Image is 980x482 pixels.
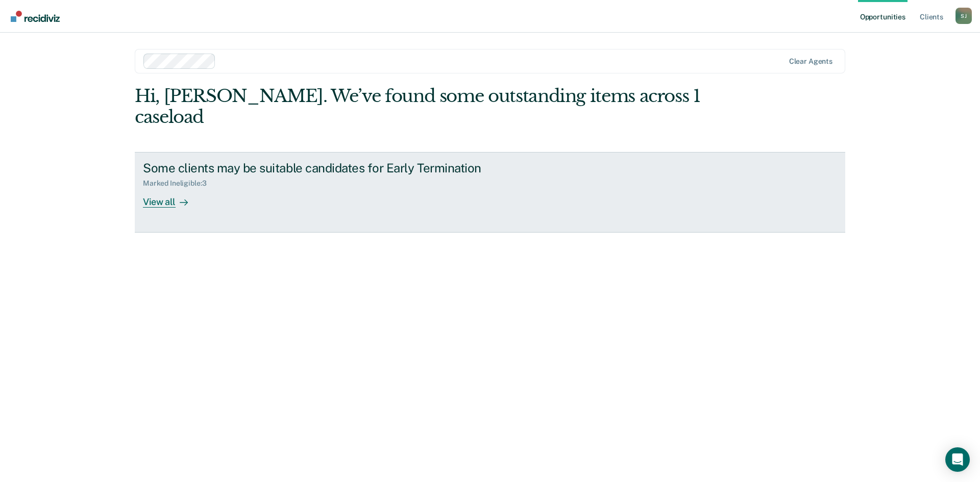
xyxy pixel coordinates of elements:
div: Open Intercom Messenger [945,447,970,472]
div: Clear agents [789,57,832,66]
button: Profile dropdown button [955,8,972,24]
img: Recidiviz [11,11,60,22]
div: View all [143,188,200,208]
div: Marked Ineligible : 3 [143,179,214,188]
a: Some clients may be suitable candidates for Early TerminationMarked Ineligible:3View all [135,152,845,233]
div: Hi, [PERSON_NAME]. We’ve found some outstanding items across 1 caseload [135,86,703,128]
div: S J [955,8,972,24]
div: Some clients may be suitable candidates for Early Termination [143,161,501,175]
